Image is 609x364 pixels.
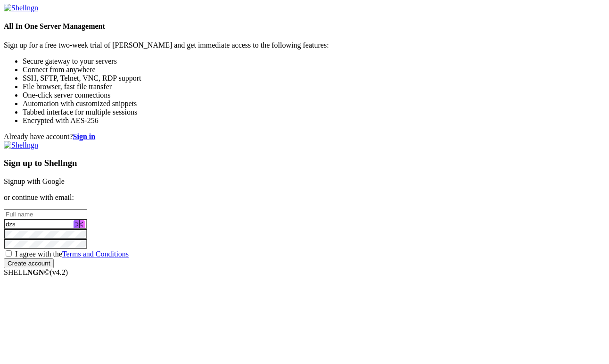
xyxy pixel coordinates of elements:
input: I agree with theTerms and Conditions [6,250,12,256]
li: Encrypted with AES-256 [23,116,605,125]
li: Secure gateway to your servers [23,57,605,66]
li: Tabbed interface for multiple sessions [23,108,605,116]
a: Sign in [73,132,96,141]
b: NGN [27,268,44,276]
img: Shellngn [4,4,38,12]
span: 4.2.0 [50,268,68,276]
img: Shellngn [4,141,38,149]
p: or continue with email: [4,193,605,202]
input: Full name [4,209,87,219]
div: Already have account? [4,132,605,141]
li: Automation with customized snippets [23,99,605,108]
li: File browser, fast file transfer [23,83,605,91]
li: Connect from anywhere [23,66,605,74]
h3: Sign up to Shellngn [4,158,605,168]
input: Create account [4,258,54,268]
a: Terms and Conditions [62,250,129,258]
p: Sign up for a free two-week trial of [PERSON_NAME] and get immediate access to the following feat... [4,41,605,50]
h4: All In One Server Management [4,22,605,31]
li: One-click server connections [23,91,605,99]
a: Signup with Google [4,177,65,185]
li: SSH, SFTP, Telnet, VNC, RDP support [23,74,605,83]
input: Email address [4,219,87,229]
span: SHELL © [4,268,68,276]
span: I agree with the [15,250,129,258]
